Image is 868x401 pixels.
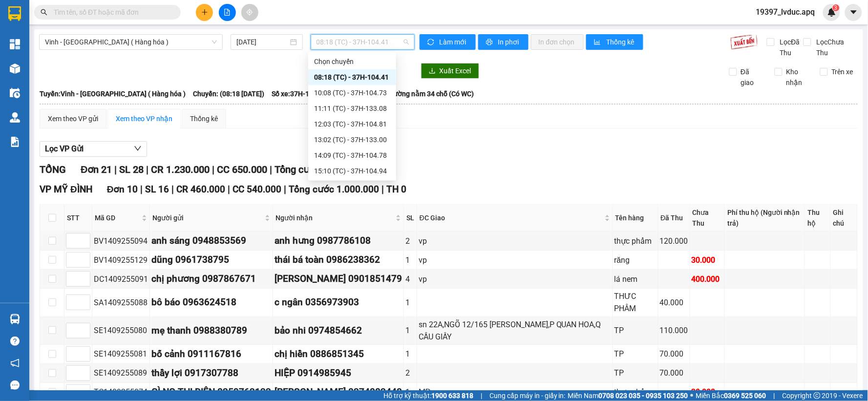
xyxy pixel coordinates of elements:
[737,66,767,88] span: Đã giao
[94,348,148,360] div: SE1409255081
[94,296,148,309] div: SA1409255088
[783,66,813,88] span: Kho nhận
[614,235,656,247] div: thực phẩm
[140,184,143,195] span: |
[151,385,271,400] div: GÌ NG THỊ DIÊN 0359763132
[613,205,658,232] th: Tên hàng
[151,164,210,175] span: CR 1.230.000
[405,386,415,398] div: 1
[151,323,271,338] div: mẹ thanh 0988380789
[201,9,208,16] span: plus
[314,150,390,161] div: 14:09 (TC) - 37H-104.78
[405,273,415,285] div: 4
[440,65,471,76] span: Xuất Excel
[94,273,148,285] div: DC1409255091
[146,164,148,175] span: |
[275,164,366,175] span: Tổng cước 1.880.000
[692,254,723,266] div: 30.000
[419,254,611,266] div: vp
[531,34,584,50] button: In đơn chọn
[40,164,66,175] span: TỔNG
[224,9,231,16] span: file-add
[748,6,823,18] span: 19397_lvduc.apq
[94,386,148,398] div: TC1409255074
[314,134,390,145] div: 13:02 (TC) - 37H-133.00
[314,56,390,67] div: Chọn chuyến
[275,253,402,267] div: thái bá toàn 0986238362
[314,103,390,114] div: 11:11 (TC) - 37H-133.08
[151,272,271,286] div: chị phương 0987867671
[599,392,688,400] strong: 0708 023 035 - 0935 103 250
[41,9,47,16] span: search
[498,37,521,47] span: In phơi
[10,112,20,123] img: warehouse-icon
[614,324,656,337] div: TP
[275,347,402,361] div: chị hiền 0886851345
[658,205,690,232] th: Đã Thu
[614,367,656,379] div: TP
[40,184,92,195] span: VP MỸ ĐÌNH
[151,295,271,310] div: bô báo 0963624518
[10,314,20,324] img: warehouse-icon
[171,184,174,195] span: |
[92,289,150,317] td: SA1409255088
[833,4,840,11] sup: 3
[40,141,147,157] button: Lọc VP Gửi
[246,9,253,16] span: aim
[405,254,415,266] div: 1
[431,392,473,400] strong: 1900 633 818
[94,235,148,247] div: BV1409255094
[314,72,390,83] div: 08:18 (TC) - 37H-104.41
[440,37,468,47] span: Làm mới
[275,385,402,400] div: [PERSON_NAME] 0374003448
[270,164,272,175] span: |
[692,386,723,398] div: 30.000
[489,390,566,401] span: Cung cấp máy in - giấy in:
[92,270,150,289] td: DC1409255091
[845,4,862,21] button: caret-down
[275,366,402,380] div: HIỆP 0914985945
[834,4,838,11] span: 3
[419,318,611,343] div: sn 22A,NGÕ 12/165 [PERSON_NAME],P QUAN HOA,Q CẦU GIẤY
[692,273,723,285] div: 400.000
[134,145,142,152] span: down
[193,88,264,99] span: Chuyến: (08:18 [DATE])
[614,290,656,315] div: THƯC PHÂM
[151,253,271,267] div: dũng 0961738795
[586,34,643,50] button: bar-chartThống kê
[405,367,415,379] div: 2
[308,54,396,69] div: Chọn chuyến
[690,205,725,232] th: Chưa Thu
[421,63,479,79] button: downloadXuất Excel
[92,345,150,364] td: SE1409255081
[419,386,611,398] div: MĐ
[478,34,529,50] button: printerIn phơi
[10,359,20,368] span: notification
[10,39,20,49] img: dashboard-icon
[362,88,474,99] span: Loại xe: Giường nằm 34 chỗ (Có WC)
[660,235,688,247] div: 120.000
[404,205,417,232] th: SL
[196,4,213,21] button: plus
[813,37,858,58] span: Lọc Chưa Thu
[314,166,390,176] div: 15:10 (TC) - 37H-104.94
[614,273,656,285] div: lá nem
[54,7,169,18] input: Tìm tên, số ĐT hoặc mã đơn
[64,205,92,232] th: STT
[107,184,138,195] span: Đơn 10
[660,348,688,360] div: 70.000
[151,233,271,248] div: anh sáng 0948853569
[725,205,805,232] th: Phí thu hộ (Người nhận trả)
[241,4,258,21] button: aim
[145,184,169,195] span: SL 16
[314,119,390,129] div: 12:03 (TC) - 37H-104.81
[827,8,836,17] img: icon-new-feature
[405,235,415,247] div: 2
[614,386,656,398] div: thực phẩm
[10,380,20,390] span: message
[233,184,281,195] span: CC 540.000
[45,143,84,155] span: Lọc VP Gửi
[405,348,415,360] div: 1
[40,90,186,98] b: Tuyến: Vinh - [GEOGRAPHIC_DATA] ( Hàng hóa )
[10,88,20,98] img: warehouse-icon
